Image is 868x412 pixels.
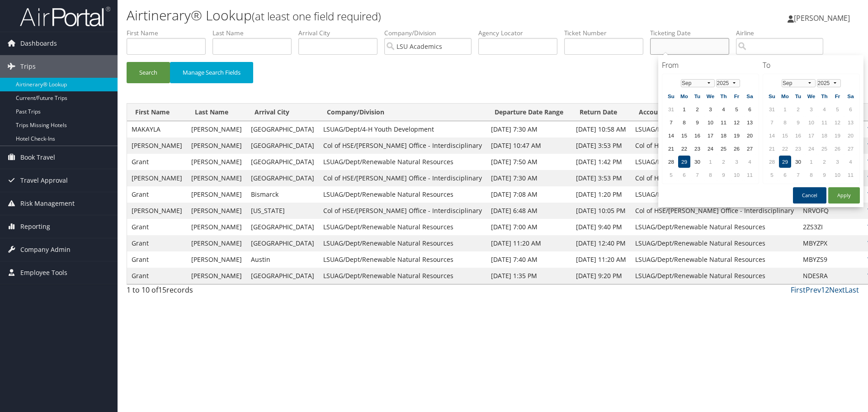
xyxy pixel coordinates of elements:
[766,169,778,181] td: 5
[127,203,187,219] td: [PERSON_NAME]
[20,238,71,261] span: Company Admin
[127,62,170,83] button: Search
[791,285,806,295] a: First
[678,103,690,115] td: 1
[571,186,631,203] td: [DATE] 1:20 PM
[246,154,319,170] td: [GEOGRAPHIC_DATA]
[818,169,830,181] td: 9
[845,285,859,295] a: Last
[731,142,743,155] td: 26
[20,146,55,169] span: Book Travel
[127,235,187,251] td: Grant
[127,121,187,137] td: MAKAYLA
[704,142,717,155] td: 24
[246,203,319,219] td: [US_STATE]
[187,154,246,170] td: [PERSON_NAME]
[805,129,817,142] td: 17
[486,251,571,268] td: [DATE] 7:40 AM
[805,90,817,102] th: We
[319,121,486,137] td: LSUAG/Dept/4-H Youth Development
[20,192,75,215] span: Risk Management
[766,90,778,102] th: Su
[831,90,844,102] th: Fr
[704,90,717,102] th: We
[829,285,845,295] a: Next
[20,6,110,27] img: airportal-logo.png
[744,90,756,102] th: Sa
[319,170,486,186] td: Col of HSE/[PERSON_NAME] Office - Interdisciplinary
[818,142,830,155] td: 25
[631,235,798,251] td: LSUAG/Dept/Renewable Natural Resources
[691,116,703,128] td: 9
[831,142,844,155] td: 26
[20,32,57,55] span: Dashboards
[717,103,730,115] td: 4
[319,154,486,170] td: LSUAG/Dept/Renewable Natural Resources
[793,187,826,204] button: Cancel
[319,137,486,154] td: Col of HSE/[PERSON_NAME] Office - Interdisciplinary
[486,104,571,121] th: Departure Date Range: activate to sort column ascending
[806,285,821,295] a: Prev
[792,156,804,168] td: 30
[187,186,246,203] td: [PERSON_NAME]
[704,169,717,181] td: 8
[187,235,246,251] td: [PERSON_NAME]
[127,6,615,25] h1: Airtinerary® Lookup
[805,156,817,168] td: 1
[187,121,246,137] td: [PERSON_NAME]
[571,121,631,137] td: [DATE] 10:58 AM
[246,268,319,284] td: [GEOGRAPHIC_DATA]
[486,268,571,284] td: [DATE] 1:35 PM
[805,142,817,155] td: 24
[252,9,381,24] small: (at least one field required)
[246,121,319,137] td: [GEOGRAPHIC_DATA]
[486,235,571,251] td: [DATE] 11:20 AM
[246,170,319,186] td: [GEOGRAPHIC_DATA]
[665,116,677,128] td: 7
[792,103,804,115] td: 2
[486,154,571,170] td: [DATE] 7:50 AM
[821,285,825,295] a: 1
[127,137,187,154] td: [PERSON_NAME]
[766,116,778,128] td: 7
[631,203,798,219] td: Col of HSE/[PERSON_NAME] Office - Interdisciplinary
[731,116,743,128] td: 12
[831,103,844,115] td: 5
[805,103,817,115] td: 3
[766,142,778,155] td: 21
[844,142,857,155] td: 27
[127,284,300,300] div: 1 to 10 of records
[744,156,756,168] td: 4
[319,235,486,251] td: LSUAG/Dept/Renewable Natural Resources
[187,268,246,284] td: [PERSON_NAME]
[127,28,212,38] label: First Name
[717,116,730,128] td: 11
[246,251,319,268] td: Austin
[298,28,384,38] label: Arrival City
[564,28,650,38] label: Ticket Number
[631,251,798,268] td: LSUAG/Dept/Renewable Natural Resources
[486,203,571,219] td: [DATE] 6:48 AM
[319,219,486,235] td: LSUAG/Dept/Renewable Natural Resources
[704,116,717,128] td: 10
[20,261,67,284] span: Employee Tools
[792,142,804,155] td: 23
[792,129,804,142] td: 16
[792,116,804,128] td: 9
[818,103,830,115] td: 4
[678,116,690,128] td: 8
[818,116,830,128] td: 11
[831,116,844,128] td: 12
[798,268,863,284] td: NDESRA
[717,156,730,168] td: 2
[678,169,690,181] td: 6
[486,121,571,137] td: [DATE] 7:30 AM
[798,251,863,268] td: MBYZS9
[717,169,730,181] td: 9
[828,187,860,204] button: Apply
[731,156,743,168] td: 3
[744,116,756,128] td: 13
[805,116,817,128] td: 10
[631,170,798,186] td: Col of HSE/[PERSON_NAME] Office - Interdisciplinary
[704,156,717,168] td: 1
